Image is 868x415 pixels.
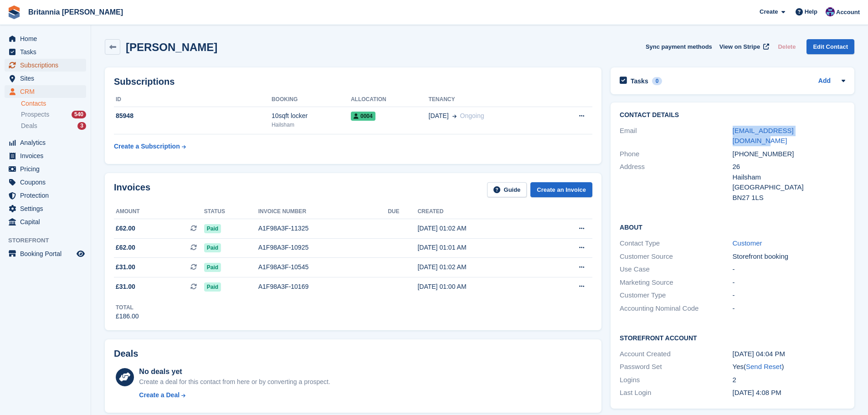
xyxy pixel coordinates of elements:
[733,172,845,183] div: Hailsham
[139,377,330,387] div: Create a deal for this contact from here or by converting a prospect.
[21,110,86,119] a: Prospects 540
[5,149,86,162] a: menu
[5,136,86,149] a: menu
[139,366,330,377] div: No deals yet
[388,205,417,219] th: Due
[733,277,845,288] div: -
[5,59,86,72] a: menu
[20,247,75,260] span: Booking Portal
[116,312,139,321] div: £186.00
[620,375,732,385] div: Logins
[204,205,258,219] th: Status
[116,303,139,312] div: Total
[5,189,86,202] a: menu
[620,126,732,146] div: Email
[620,251,732,262] div: Customer Source
[417,282,543,292] div: [DATE] 01:00 AM
[620,238,732,249] div: Contact Type
[258,205,388,219] th: Invoice number
[8,236,91,245] span: Storefront
[620,349,732,359] div: Account Created
[20,215,75,228] span: Capital
[631,77,648,85] h2: Tasks
[272,111,351,121] div: 10sqft locker
[116,262,135,272] span: £31.00
[818,76,831,87] a: Add
[5,85,86,98] a: menu
[760,7,778,16] span: Create
[716,39,771,54] a: View on Stripe
[116,224,135,233] span: £62.00
[620,333,845,342] h2: Storefront Account
[460,112,484,119] span: Ongoing
[114,182,150,197] h2: Invoices
[733,264,845,275] div: -
[258,282,388,292] div: A1F98A3F-10169
[204,243,221,252] span: Paid
[429,92,551,107] th: Tenancy
[530,182,592,197] a: Create an Invoice
[5,215,86,228] a: menu
[139,390,330,400] a: Create a Deal
[733,362,845,372] div: Yes
[620,362,732,372] div: Password Set
[417,262,543,272] div: [DATE] 01:02 AM
[487,182,527,197] a: Guide
[733,349,845,359] div: [DATE] 04:04 PM
[826,7,835,16] img: Becca Clark
[20,85,75,98] span: CRM
[733,193,845,203] div: BN27 1LS
[733,290,845,301] div: -
[652,77,663,85] div: 0
[20,136,75,149] span: Analytics
[351,92,429,107] th: Allocation
[204,224,221,233] span: Paid
[733,389,781,396] time: 2025-05-14 15:08:04 UTC
[417,205,543,219] th: Created
[5,32,86,45] a: menu
[272,121,351,129] div: Hailsham
[620,264,732,275] div: Use Case
[114,92,272,107] th: ID
[733,182,845,193] div: [GEOGRAPHIC_DATA]
[20,189,75,202] span: Protection
[620,277,732,288] div: Marketing Source
[116,282,135,292] span: £31.00
[805,7,817,16] span: Help
[5,46,86,58] a: menu
[139,390,180,400] div: Create a Deal
[733,127,794,145] a: [EMAIL_ADDRESS][DOMAIN_NAME]
[258,262,388,272] div: A1F98A3F-10545
[114,348,138,359] h2: Deals
[733,162,845,172] div: 26
[126,41,217,53] h2: [PERSON_NAME]
[204,282,221,292] span: Paid
[620,303,732,314] div: Accounting Nominal Code
[258,243,388,252] div: A1F98A3F-10925
[20,32,75,45] span: Home
[746,363,781,370] a: Send Reset
[258,224,388,233] div: A1F98A3F-11325
[5,163,86,175] a: menu
[5,247,86,260] a: menu
[733,303,845,314] div: -
[272,92,351,107] th: Booking
[20,163,75,175] span: Pricing
[417,243,543,252] div: [DATE] 01:01 AM
[21,110,49,119] span: Prospects
[5,72,86,85] a: menu
[20,176,75,189] span: Coupons
[620,222,845,231] h2: About
[806,39,854,54] a: Edit Contact
[20,202,75,215] span: Settings
[114,142,180,151] div: Create a Subscription
[836,8,860,17] span: Account
[733,239,762,247] a: Customer
[75,248,86,259] a: Preview store
[114,77,592,87] h2: Subscriptions
[114,111,272,121] div: 85948
[114,138,186,155] a: Create a Subscription
[114,205,204,219] th: Amount
[5,176,86,189] a: menu
[77,122,86,130] div: 3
